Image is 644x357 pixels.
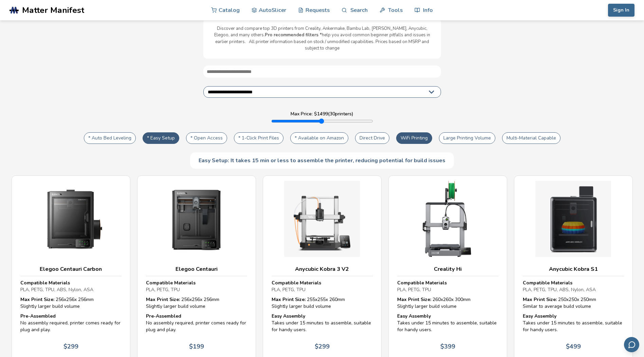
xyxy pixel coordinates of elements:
[523,313,556,319] strong: Easy Assembly
[20,280,70,286] strong: Compatible Materials
[397,280,447,286] strong: Compatible Materials
[397,286,431,293] span: PLA, PETG, TPU
[523,296,624,309] div: 250 x 250 x 250 mm Similar to average build volume
[143,132,179,144] button: * Easy Setup
[291,111,353,117] label: Max Price: $ 1499 ( 30 printers)
[396,132,432,144] button: WiFi Printing
[290,132,348,144] button: * Available on Amazon
[272,286,306,293] span: PLA, PETG, TPU
[523,313,624,333] div: Takes under 15 minutes to assemble, suitable for handy users.
[146,286,180,293] span: PLA, PETG, TPU
[502,132,560,144] button: Multi-Material Capable
[272,296,306,303] strong: Max Print Size:
[189,343,204,350] p: $ 199
[523,280,572,286] strong: Compatible Materials
[355,132,389,144] button: Direct Drive
[234,132,283,144] button: * 1-Click Print Files
[523,286,596,293] span: PLA, PETG, TPU, ABS, Nylon, ASA
[22,5,84,15] span: Matter Manifest
[272,296,373,309] div: 255 x 255 x 260 mm Slightly larger build volume
[523,296,557,303] strong: Max Print Size:
[146,280,196,286] strong: Compatible Materials
[146,266,247,273] h3: Elegoo Centauri
[272,266,373,273] h3: Anycubic Kobra 3 V2
[272,313,305,319] strong: Easy Assembly
[190,152,454,169] div: Easy Setup: It takes 15 min or less to assemble the printer, reducing potential for build issues
[63,343,78,350] p: $ 299
[440,343,455,350] p: $ 399
[265,32,322,38] b: Pro recommended filters *
[397,313,498,333] div: Takes under 15 minutes to assemble, suitable for handy users.
[397,296,498,309] div: 260 x 260 x 300 mm Slightly larger build volume
[146,296,180,303] strong: Max Print Size:
[20,313,122,333] div: No assembly required, printer comes ready for plug and play.
[523,266,624,273] h3: Anycubic Kobra S1
[608,4,634,17] button: Sign In
[272,280,321,286] strong: Compatible Materials
[20,266,122,273] h3: Elegoo Centauri Carbon
[397,296,431,303] strong: Max Print Size:
[146,313,181,319] strong: Pre-Assembled
[397,266,498,273] h3: Creality Hi
[20,313,56,319] strong: Pre-Assembled
[397,313,431,319] strong: Easy Assembly
[20,286,93,293] span: PLA, PETG, TPU, ABS, Nylon, ASA
[315,343,330,350] p: $ 299
[186,132,227,144] button: * Open Access
[84,132,136,144] button: * Auto Bed Leveling
[566,343,581,350] p: $ 499
[439,132,495,144] button: Large Printing Volume
[146,296,247,309] div: 256 x 256 x 256 mm Slightly larger build volume
[20,296,122,309] div: 256 x 256 x 256 mm Slightly larger build volume
[20,296,54,303] strong: Max Print Size:
[272,313,373,333] div: Takes under 15 minutes to assemble, suitable for handy users.
[624,337,639,352] button: Send feedback via email
[210,25,434,52] p: Discover and compare top 3D printers from Creality, Ankermake, Bambu Lab, [PERSON_NAME], Anycubic...
[146,313,247,333] div: No assembly required, printer comes ready for plug and play.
